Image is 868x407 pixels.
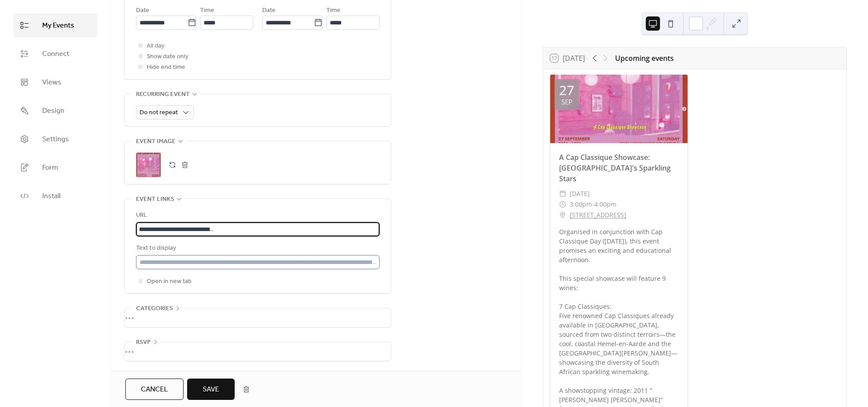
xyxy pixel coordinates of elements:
div: ••• [125,342,391,361]
div: ••• [125,308,391,327]
span: My Events [42,20,74,31]
span: Time [326,5,340,16]
span: Form [42,163,58,173]
div: 27 [559,84,574,97]
span: [DATE] [570,188,590,199]
span: Date [136,5,149,16]
div: ​ [559,188,566,199]
div: ​ [559,199,566,210]
span: Save [203,384,219,395]
span: Cancel [141,384,168,395]
div: URL [136,210,378,221]
a: Views [13,70,97,94]
a: My Events [13,13,97,37]
span: RSVP [136,337,151,348]
span: Connect [42,49,69,60]
span: Categories [136,303,173,314]
span: Event image [136,136,176,147]
button: Save [187,379,235,400]
span: Do not repeat [140,107,178,119]
span: Show date only [147,52,188,62]
div: Upcoming events [615,53,674,64]
div: ​ [559,210,566,220]
span: Hide end time [147,62,185,73]
span: 3:00pm [570,199,592,210]
div: A Cap Classique Showcase: [GEOGRAPHIC_DATA]'s Sparkling Stars [550,152,688,184]
span: Recurring event [136,89,190,100]
span: - [592,199,594,210]
span: 4:00pm [594,199,616,210]
a: Settings [13,127,97,151]
span: Install [42,191,60,202]
a: Install [13,184,97,208]
span: Open in new tab [147,276,192,287]
a: Connect [13,42,97,66]
a: Form [13,156,97,180]
span: All day [147,41,164,52]
span: Date [262,5,276,16]
span: Settings [42,134,69,145]
button: Cancel [125,379,184,400]
div: Text to display [136,243,378,254]
span: Views [42,77,61,88]
a: Design [13,99,97,123]
span: Time [200,5,214,16]
span: Event links [136,194,174,205]
div: Sep [561,99,572,105]
div: ; [136,152,161,177]
a: [STREET_ADDRESS] [570,210,626,220]
span: Design [42,106,64,116]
